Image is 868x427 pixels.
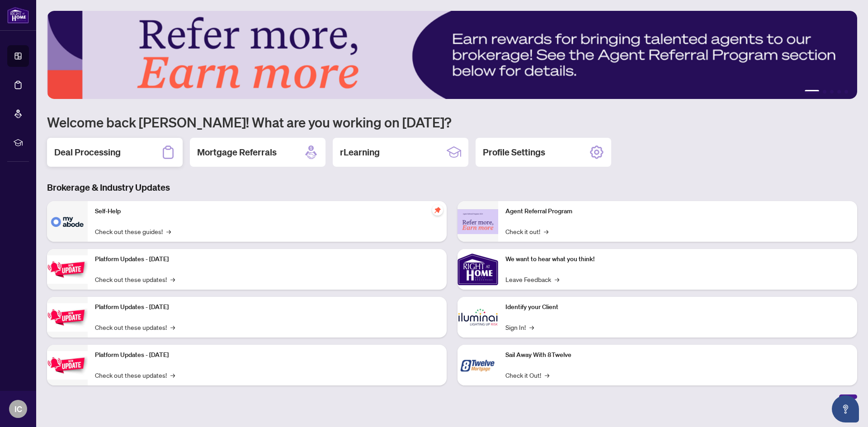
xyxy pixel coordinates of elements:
span: → [544,226,548,236]
span: pushpin [432,205,443,216]
p: We want to hear what you think! [505,254,850,264]
img: logo [7,7,29,23]
span: IC [14,403,22,415]
p: Platform Updates - [DATE] [95,254,439,264]
img: Platform Updates - July 21, 2025 [47,255,88,284]
h2: rLearning [340,146,380,159]
p: Sail Away With 8Twelve [505,350,850,360]
a: Check out these updates!→ [95,322,175,332]
a: Check out these updates!→ [95,274,175,284]
a: Leave Feedback→ [505,274,559,284]
a: Check out these updates!→ [95,370,175,380]
button: 3 [830,90,834,94]
p: Platform Updates - [DATE] [95,350,439,360]
button: 5 [844,90,848,94]
h2: Mortgage Referrals [197,146,277,159]
span: → [555,274,559,284]
img: Slide 0 [47,11,857,99]
a: Check it Out!→ [505,370,549,380]
img: Identify your Client [458,297,498,338]
img: Platform Updates - July 8, 2025 [47,303,88,332]
img: Self-Help [47,201,88,242]
span: → [166,226,171,236]
a: Check it out!→ [505,226,548,236]
h3: Brokerage & Industry Updates [47,181,857,194]
button: Open asap [832,395,859,422]
button: 4 [837,90,841,94]
span: → [545,370,549,380]
h2: Profile Settings [483,146,545,159]
span: → [170,370,175,380]
p: Identify your Client [505,302,850,312]
p: Agent Referral Program [505,206,850,216]
a: Sign In!→ [505,322,534,332]
a: Check out these guides!→ [95,226,171,236]
button: 2 [823,90,826,94]
p: Platform Updates - [DATE] [95,302,439,312]
img: We want to hear what you think! [458,249,498,290]
span: → [170,322,175,332]
h1: Welcome back [PERSON_NAME]! What are you working on [DATE]? [47,113,857,131]
h2: Deal Processing [54,146,121,159]
img: Platform Updates - June 23, 2025 [47,351,88,380]
span: → [529,322,534,332]
img: Sail Away With 8Twelve [458,345,498,385]
img: Agent Referral Program [458,209,498,234]
p: Self-Help [95,206,439,216]
span: → [170,274,175,284]
button: 1 [805,90,819,94]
